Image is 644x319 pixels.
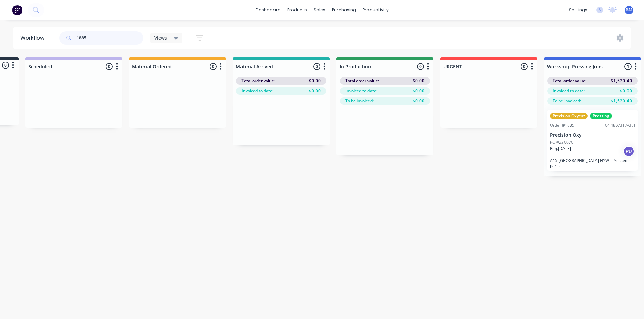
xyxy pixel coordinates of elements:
[359,5,392,15] div: productivity
[309,78,321,84] span: $0.00
[550,113,588,119] div: Precision Oxycut
[620,88,632,94] span: $0.00
[413,78,425,84] span: $0.00
[550,158,635,168] p: A15-[GEOGRAPHIC_DATA] HYW - Pressed parts
[550,146,571,152] p: Req. [DATE]
[623,146,634,157] div: PU
[611,98,632,104] span: $1,520.40
[310,5,329,15] div: sales
[413,88,425,94] span: $0.00
[550,122,574,128] div: Order #1885
[605,122,635,128] div: 04:48 AM [DATE]
[547,110,638,171] div: Precision OxycutPressingOrder #188504:48 AM [DATE]Precision OxyPO #220070Req.[DATE]PUA15-[GEOGRAP...
[413,98,425,104] span: $0.00
[284,5,310,15] div: products
[252,5,284,15] a: dashboard
[154,34,167,41] span: Views
[20,34,48,42] div: Workflow
[329,5,359,15] div: purchasing
[77,31,143,45] input: Search for orders...
[626,7,632,13] span: BM
[345,98,374,104] span: To be invoiced:
[241,78,275,84] span: Total order value:
[611,78,632,84] span: $1,520.40
[550,139,573,146] p: PO #220070
[553,98,581,104] span: To be invoiced:
[590,113,612,119] div: Pressing
[553,78,586,84] span: Total order value:
[566,5,591,15] div: settings
[345,88,377,94] span: Invoiced to date:
[345,78,379,84] span: Total order value:
[12,5,22,15] img: Factory
[553,88,585,94] span: Invoiced to date:
[550,132,635,138] p: Precision Oxy
[309,88,321,94] span: $0.00
[241,88,273,94] span: Invoiced to date:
